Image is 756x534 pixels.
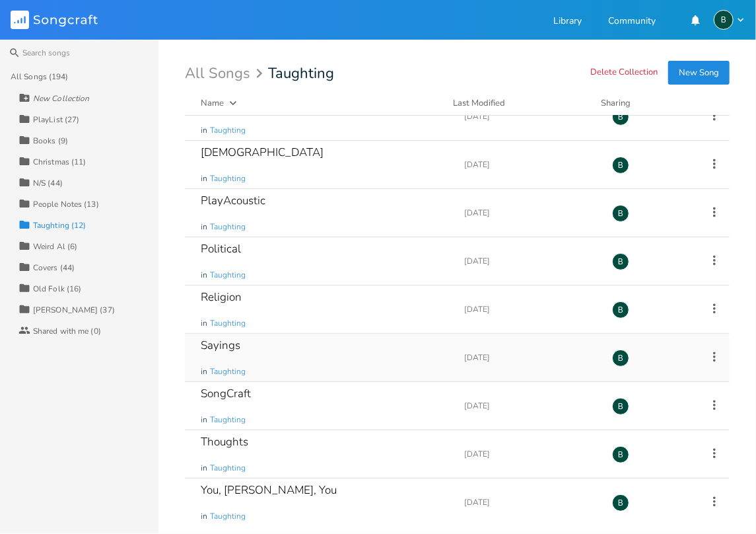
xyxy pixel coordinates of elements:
[612,253,629,270] div: BruCe
[33,221,86,229] div: Taughting (12)
[714,10,745,30] button: B
[464,450,596,458] div: [DATE]
[210,318,246,329] span: Taughting
[464,305,596,313] div: [DATE]
[201,511,207,522] span: in
[33,95,89,102] div: New Collection
[33,158,86,166] div: Christmas (11)
[185,67,267,80] div: All Songs
[201,414,207,426] span: in
[464,402,596,410] div: [DATE]
[464,257,596,265] div: [DATE]
[210,366,246,377] span: Taughting
[33,137,68,145] div: Books (9)
[210,221,246,233] span: Taughting
[612,350,629,367] div: BruCe
[464,161,596,169] div: [DATE]
[201,173,207,184] span: in
[201,436,248,447] div: Thoughts
[33,327,101,335] div: Shared with me (0)
[201,388,251,399] div: SongCraft
[464,209,596,217] div: [DATE]
[33,200,99,208] div: People Notes (13)
[453,97,505,109] div: Last Modified
[201,318,207,329] span: in
[601,96,680,110] div: Sharing
[668,61,730,85] button: New Song
[612,494,629,512] div: BruCe
[210,414,246,426] span: Taughting
[553,17,582,28] a: Library
[612,446,629,463] div: BruCe
[201,270,207,281] span: in
[201,125,207,136] span: in
[201,463,207,474] span: in
[201,291,242,303] div: Religion
[33,179,63,187] div: N/S (44)
[201,147,324,158] div: [DEMOGRAPHIC_DATA]
[201,484,337,496] div: You, [PERSON_NAME], You
[612,157,629,174] div: BruCe
[201,195,265,206] div: PlayAcoustic
[612,398,629,415] div: BruCe
[714,10,734,30] div: BruCe
[210,173,246,184] span: Taughting
[453,96,585,110] button: Last Modified
[210,511,246,522] span: Taughting
[201,97,224,109] div: Name
[464,498,596,506] div: [DATE]
[210,463,246,474] span: Taughting
[201,340,240,351] div: Sayings
[201,96,437,110] button: Name
[201,366,207,377] span: in
[612,205,629,222] div: BruCe
[33,285,81,293] div: Old Folk (16)
[608,17,656,28] a: Community
[612,108,629,126] div: BruCe
[464,354,596,362] div: [DATE]
[33,243,77,250] div: Weird Al (6)
[201,221,207,233] span: in
[210,125,246,136] span: Taughting
[11,73,69,81] div: All Songs (194)
[464,112,596,120] div: [DATE]
[612,301,629,319] div: BruCe
[210,270,246,281] span: Taughting
[33,306,115,314] div: [PERSON_NAME] (37)
[201,243,241,254] div: Political
[33,116,79,124] div: PlayList (27)
[590,67,658,79] button: Delete Collection
[33,264,75,272] div: Covers (44)
[268,66,334,81] span: Taughting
